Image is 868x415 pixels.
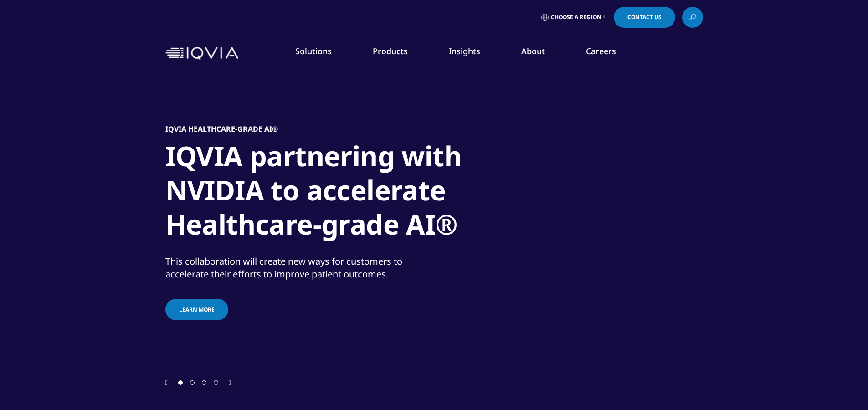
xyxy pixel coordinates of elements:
[165,255,432,281] div: This collaboration will create new ways for customers to accelerate their efforts to improve pati...
[614,7,675,28] a: Contact Us
[165,47,238,60] img: IQVIA Healthcare Information Technology and Pharma Clinical Research Company
[165,299,228,320] a: Learn more
[295,46,332,56] a: Solutions
[242,32,703,75] nav: Primary
[627,15,662,20] span: Contact Us
[165,124,278,133] h5: IQVIA Healthcare-grade AI®
[190,380,195,385] span: Go to slide 2
[373,46,408,56] a: Products
[521,46,545,56] a: About
[229,378,231,387] div: Next slide
[586,46,616,56] a: Careers
[165,68,703,378] div: 1 / 4
[178,380,183,385] span: Go to slide 1
[214,380,218,385] span: Go to slide 4
[202,380,206,385] span: Go to slide 3
[449,46,480,56] a: Insights
[551,14,601,21] span: Choose a Region
[179,306,215,313] span: Learn more
[165,378,168,387] div: Previous slide
[165,139,507,247] h1: IQVIA partnering with NVIDIA to accelerate Healthcare-grade AI®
